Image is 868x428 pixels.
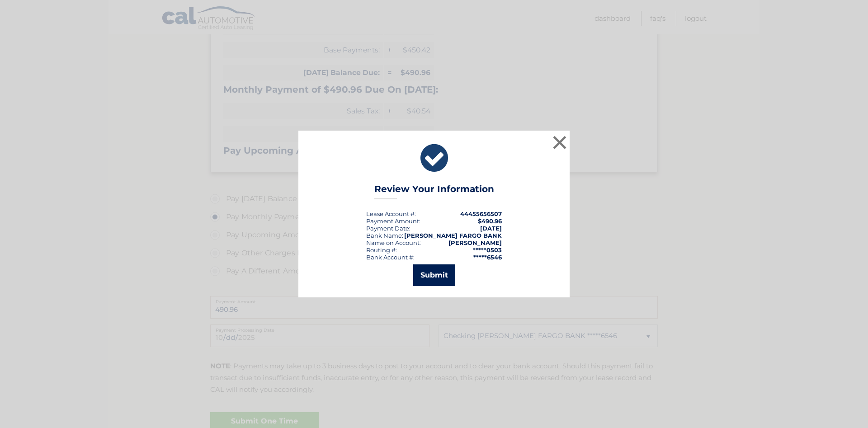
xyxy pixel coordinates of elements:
[404,232,502,239] strong: [PERSON_NAME] FARGO BANK
[366,225,410,232] div: :
[413,264,455,286] button: Submit
[366,246,397,254] div: Routing #:
[480,225,502,232] span: [DATE]
[460,210,502,217] strong: 44455656507
[366,239,421,246] div: Name on Account:
[366,232,403,239] div: Bank Name:
[448,239,502,246] strong: [PERSON_NAME]
[366,225,409,232] span: Payment Date
[551,133,569,151] button: ×
[374,183,494,199] h3: Review Your Information
[478,217,502,225] span: $490.96
[366,217,420,225] div: Payment Amount:
[366,210,416,217] div: Lease Account #:
[366,254,415,261] div: Bank Account #:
